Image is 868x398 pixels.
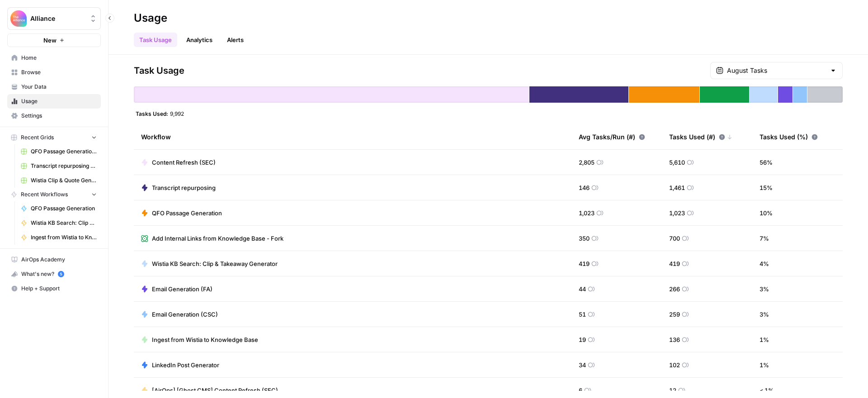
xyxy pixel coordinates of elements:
span: 146 [579,183,590,192]
span: Wistia Clip & Quote Generator [31,176,97,185]
span: Task Usage [134,64,184,77]
a: Content Refresh (SEC) [141,158,216,167]
span: Add Internal Links from Knowledge Base - Fork [152,234,283,243]
a: Transcript repurposing [141,183,216,192]
span: 51 [579,310,586,319]
span: 6 [579,386,582,395]
span: 102 [669,360,680,370]
a: Settings [7,109,101,123]
button: New [7,33,101,47]
div: Tasks Used (%) [759,124,818,149]
a: Wistia Clip & Quote Generator [17,173,101,188]
span: 266 [669,284,680,294]
a: Task Usage [134,33,177,47]
a: Email Generation (CSC) [141,310,218,319]
span: Transcript repurposing Grid [31,162,97,170]
span: Ingest from Wistia to Knowledge Base [31,233,97,242]
a: Transcript repurposing Grid [17,159,101,173]
span: 259 [669,310,680,319]
span: QFO Passage Generation Grid (CSC) [31,147,97,156]
div: Tasks Used (#) [669,124,732,149]
a: Wistia KB Search: Clip & Takeaway Generator [17,216,101,230]
span: Email Generation (CSC) [152,310,218,319]
div: Usage [134,11,167,25]
button: Help + Support [7,281,101,296]
span: 700 [669,234,680,243]
a: Home [7,51,101,65]
span: Recent Grids [21,133,54,142]
a: Usage [7,94,101,109]
span: < 1 % [759,386,774,395]
span: 44 [579,284,586,294]
a: [AirOps] [Ghost CMS] Content Refresh (SEC) [141,386,278,395]
button: What's new? 5 [7,267,101,281]
span: Your Data [21,83,97,91]
span: Help + Support [21,284,97,293]
span: 3 % [759,310,769,319]
span: 4 % [759,259,769,268]
a: Alerts [222,33,249,47]
span: 2,805 [579,158,594,167]
span: 136 [669,335,680,344]
span: 19 [579,335,586,344]
span: Usage [21,97,97,105]
span: Home [21,54,97,62]
a: Your Data [7,80,101,94]
span: Alliance [30,14,85,23]
button: Workspace: Alliance [7,7,101,30]
span: Email Generation (FA) [152,284,212,294]
span: Wistia KB Search: Clip & Takeaway Generator [152,259,278,268]
a: Wistia KB Search: Clip & Takeaway Generator [141,259,278,268]
span: LinkedIn Post Generator [152,360,219,370]
span: 7 % [759,234,769,243]
span: 10 % [759,208,773,218]
span: 419 [579,259,590,268]
div: Workflow [141,124,564,149]
span: Transcript repurposing [152,183,216,192]
span: 1,023 [579,208,594,218]
div: Avg Tasks/Run (#) [579,124,645,149]
input: August Tasks [727,66,826,75]
div: What's new? [8,267,100,281]
span: Recent Workflows [21,190,68,199]
span: Browse [21,68,97,76]
text: 5 [60,272,62,276]
span: 1,461 [669,183,685,192]
span: [AirOps] [Ghost CMS] Content Refresh (SEC) [152,386,278,395]
button: Recent Workflows [7,188,101,201]
a: QFO Passage Generation Grid (CSC) [17,144,101,159]
span: 419 [669,259,680,268]
span: QFO Passage Generation [152,208,222,218]
span: Settings [21,112,97,120]
span: 1 % [759,335,769,344]
a: Add Internal Links from Knowledge Base - Fork [141,234,283,243]
a: QFO Passage Generation [17,201,101,216]
button: Recent Grids [7,131,101,144]
span: 9,992 [170,110,184,117]
a: Ingest from Wistia to Knowledge Base [17,230,101,245]
span: Tasks Used: [136,110,168,117]
img: Alliance Logo [10,10,27,27]
span: 350 [579,234,590,243]
span: Content Refresh (SEC) [152,158,216,167]
span: 15 % [759,183,773,192]
span: 12 [669,386,676,395]
a: QFO Passage Generation [141,208,222,218]
span: New [43,36,57,45]
a: Email Generation (FA) [141,284,212,294]
a: AirOps Academy [7,252,101,267]
span: 1 % [759,360,769,370]
a: Ingest from Wistia to Knowledge Base [141,335,258,344]
span: AirOps Academy [21,256,97,264]
span: 3 % [759,284,769,294]
span: 1,023 [669,208,685,218]
span: QFO Passage Generation [31,204,97,213]
a: Analytics [181,33,218,47]
a: Browse [7,65,101,80]
span: 5,610 [669,158,685,167]
a: LinkedIn Post Generator [141,360,219,370]
span: Ingest from Wistia to Knowledge Base [152,335,258,344]
span: Wistia KB Search: Clip & Takeaway Generator [31,219,97,227]
a: 5 [58,271,64,277]
span: 56 % [759,158,773,167]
